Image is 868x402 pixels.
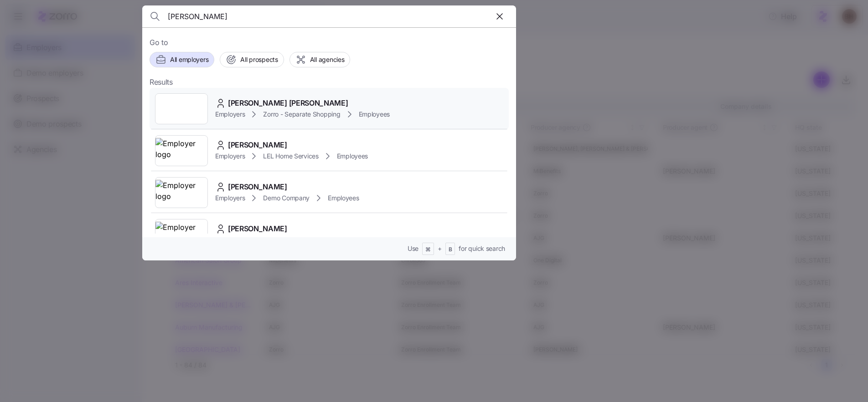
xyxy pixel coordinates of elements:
span: Employees [359,110,390,119]
span: LEL Home Services [263,152,318,161]
button: All agencies [289,52,351,67]
span: Results [150,76,173,88]
span: ⌘ [425,246,431,254]
span: Use [408,244,418,253]
span: Go to [150,37,509,48]
span: Employees [328,193,359,203]
span: B [449,246,452,254]
img: Employer logo [155,180,207,205]
span: Employees [337,152,368,161]
span: Demo Company [263,193,310,203]
img: Employer logo [155,222,207,247]
button: All employers [150,52,214,67]
span: Employers [215,193,245,203]
span: [PERSON_NAME] [228,223,287,234]
span: Employers [215,110,245,119]
img: Employer logo [155,138,207,163]
span: Zorro - Separate Shopping [263,110,340,119]
span: [PERSON_NAME] [228,181,287,193]
button: All prospects [220,52,284,67]
span: All employers [170,55,208,64]
span: All prospects [240,55,278,64]
span: for quick search [459,244,505,253]
span: [PERSON_NAME] [PERSON_NAME] [228,97,348,109]
span: [PERSON_NAME] [228,139,287,151]
span: Employers [215,152,245,161]
span: + [438,244,442,253]
span: All agencies [310,55,345,64]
